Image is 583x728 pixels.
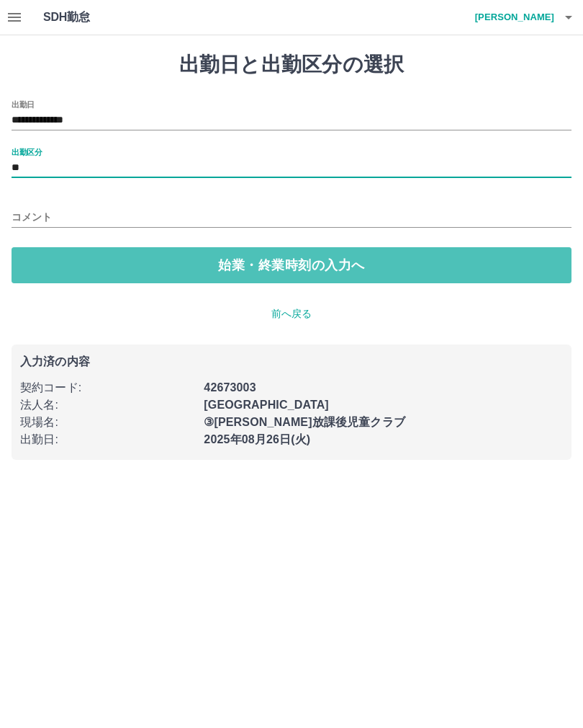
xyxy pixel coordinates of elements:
[12,53,571,77] h1: 出勤日と出勤区分の選択
[20,431,195,448] p: 出勤日 :
[204,381,256,394] b: 42673003
[20,379,195,396] p: 契約コード :
[12,306,571,321] p: 前へ戻る
[12,247,571,283] button: 始業・終業時刻の入力へ
[12,99,35,110] label: 出勤日
[204,416,405,428] b: ③[PERSON_NAME]放課後児童クラブ
[20,396,195,414] p: 法人名 :
[20,414,195,431] p: 現場名 :
[204,399,329,411] b: [GEOGRAPHIC_DATA]
[12,146,42,157] label: 出勤区分
[204,433,310,445] b: 2025年08月26日(火)
[20,356,563,368] p: 入力済の内容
